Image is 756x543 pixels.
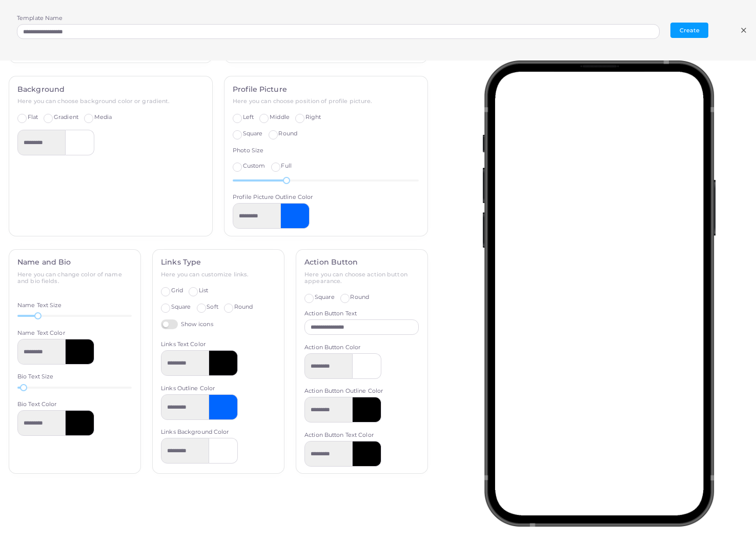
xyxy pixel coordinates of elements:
[233,85,419,94] h4: Profile Picture
[17,98,203,105] h6: Here you can choose background color or gradient.
[94,113,112,120] span: Media
[243,113,254,120] span: Left
[304,387,383,395] label: Action Button Outline Color
[305,113,321,120] span: Right
[304,310,357,318] label: Action Button Text
[171,303,191,310] span: Square
[17,258,132,267] h4: Name and Bio
[243,162,265,169] span: Custom
[17,301,62,310] label: Name Text Size
[304,431,374,439] label: Action Button Text Color
[161,428,229,436] label: Links Background Color
[17,271,132,285] h6: Here you can change color of name and bio fields.
[207,303,218,310] span: Soft
[670,23,708,38] button: Create
[171,287,183,294] span: Grid
[161,271,275,278] h6: Here you can customize links.
[233,98,419,105] h6: Here you can choose position of profile picture.
[350,293,369,300] span: Round
[161,258,275,267] h4: Links Type
[17,85,203,94] h4: Background
[234,303,253,310] span: Round
[270,113,290,120] span: Middle
[28,113,38,120] span: Flat
[17,329,65,337] label: Name Text Color
[304,271,419,285] h6: Here you can choose action button appearance.
[199,287,208,294] span: List
[243,130,263,137] span: Square
[17,14,63,23] label: Template Name
[17,400,57,409] label: Bio Text Color
[54,113,78,120] span: Gradient
[161,385,215,393] label: Links Outline Color
[17,373,53,381] label: Bio Text Size
[161,319,213,329] label: Show icons
[233,193,313,202] label: Profile Picture Outline Color
[281,162,291,169] span: Full
[161,340,206,349] label: Links Text Color
[278,130,297,137] span: Round
[304,344,360,352] label: Action Button Color
[233,147,263,155] label: Photo Size
[304,258,419,267] h4: Action Button
[315,293,335,300] span: Square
